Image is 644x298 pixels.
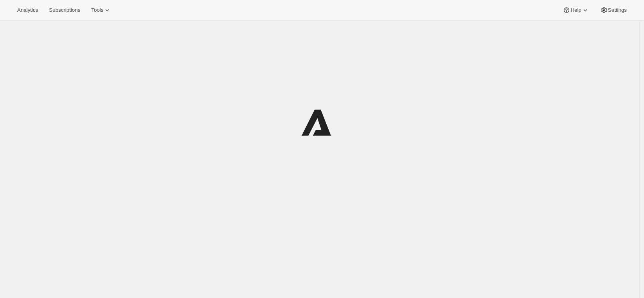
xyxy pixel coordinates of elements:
span: Settings [608,7,627,13]
button: Tools [86,5,116,16]
button: Subscriptions [44,5,85,16]
span: Tools [91,7,103,13]
span: Subscriptions [49,7,80,13]
button: Help [558,5,594,16]
button: Settings [595,5,631,16]
span: Help [570,7,581,13]
button: Analytics [13,5,43,16]
span: Analytics [17,7,38,13]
